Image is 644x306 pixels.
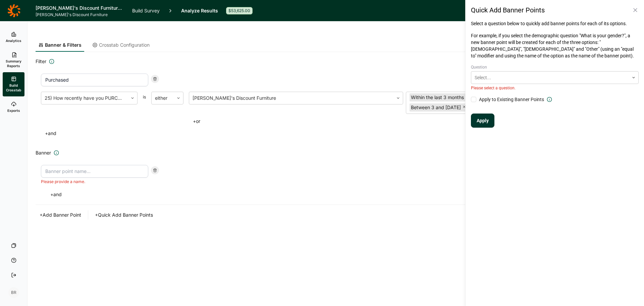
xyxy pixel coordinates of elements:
a: Summary Reports [3,48,24,72]
p: Select a question below to quickly add banner points for each of its options. [471,20,639,27]
button: +and [41,129,60,138]
span: Crosstab Configuration [99,42,150,48]
input: Filter name... [41,74,148,86]
a: Build Crosstab [3,72,24,96]
label: Question [471,64,639,70]
span: [PERSON_NAME]'s Discount Furniture [36,12,124,17]
button: Apply [471,114,494,128]
h1: Quick Add Banner Points [471,5,545,15]
h1: [PERSON_NAME]'s Discount Furniture Ad & Brand Tracking [36,4,124,12]
div: Within the last 3 months [410,93,465,101]
div: Please select a question. [471,85,639,91]
p: For example, if you select the demographic question "What is your gender?", a new banner point wi... [471,32,639,59]
a: Analytics [3,27,24,48]
span: Banner [36,149,51,157]
button: +and [46,190,66,199]
span: is [143,94,146,126]
div: BR [8,287,19,298]
button: +or [189,117,204,126]
span: Exports [7,108,20,113]
div: Remove Between 3 and 6 months ago [462,103,468,112]
a: Exports [3,96,24,118]
span: Build Crosstab [5,83,22,92]
div: Remove [151,166,159,174]
span: Filter [36,57,46,65]
div: $53,625.00 [226,7,253,14]
div: Remove [151,75,159,83]
div: Between 3 and [DATE] [410,103,462,112]
input: Banner point name... [41,165,148,178]
button: +Add Banner Point [36,210,85,220]
span: Banner & Filters [45,42,82,48]
div: Please provide a name. [41,179,148,184]
span: Apply to Existing Banner Points [479,96,544,103]
span: Summary Reports [5,59,22,68]
span: Analytics [6,38,21,43]
button: +Quick Add Banner Points [91,210,157,220]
